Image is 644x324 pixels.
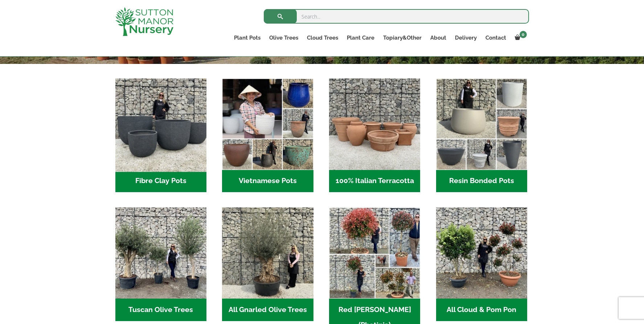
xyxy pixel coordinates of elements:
a: Visit product category Tuscan Olive Trees [115,207,206,321]
img: Home - 7716AD77 15EA 4607 B135 B37375859F10 [115,207,206,299]
a: Contact [481,33,510,43]
img: logo [115,7,173,36]
a: Plant Pots [230,33,265,43]
a: Visit product category All Gnarled Olive Trees [222,207,313,321]
a: Visit product category Fibre Clay Pots [115,78,206,192]
span: 0 [520,31,527,38]
h2: Fibre Clay Pots [115,170,206,193]
h2: All Gnarled Olive Trees [222,299,313,321]
img: Home - 1B137C32 8D99 4B1A AA2F 25D5E514E47D 1 105 c [329,78,420,170]
img: Home - F5A23A45 75B5 4929 8FB2 454246946332 [329,207,420,299]
a: 0 [510,33,529,43]
a: Visit product category All Cloud & Pom Pon [436,207,527,321]
h2: Tuscan Olive Trees [115,299,206,321]
a: Olive Trees [265,33,303,43]
a: About [426,33,451,43]
a: Plant Care [342,33,379,43]
a: Visit product category Resin Bonded Pots [436,78,527,192]
img: Home - A124EB98 0980 45A7 B835 C04B779F7765 [436,207,527,299]
input: Search... [264,9,529,24]
h2: Resin Bonded Pots [436,170,527,193]
img: Home - 8194B7A3 2818 4562 B9DD 4EBD5DC21C71 1 105 c 1 [113,76,209,172]
h2: 100% Italian Terracotta [329,170,420,193]
a: Topiary&Other [379,33,426,43]
h2: Vietnamese Pots [222,170,313,193]
img: Home - 67232D1B A461 444F B0F6 BDEDC2C7E10B 1 105 c [436,78,527,170]
a: Delivery [451,33,481,43]
a: Cloud Trees [303,33,342,43]
a: Visit product category 100% Italian Terracotta [329,78,420,192]
img: Home - 5833C5B7 31D0 4C3A 8E42 DB494A1738DB [222,207,313,299]
a: Visit product category Vietnamese Pots [222,78,313,192]
h2: All Cloud & Pom Pon [436,299,527,321]
img: Home - 6E921A5B 9E2F 4B13 AB99 4EF601C89C59 1 105 c [222,78,313,170]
